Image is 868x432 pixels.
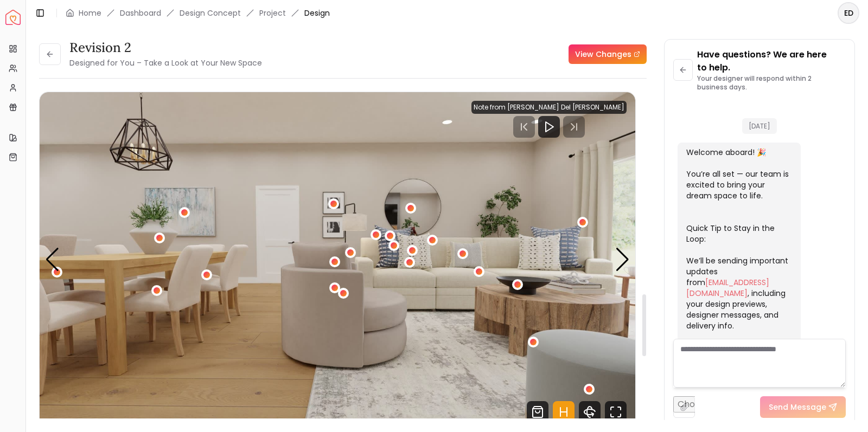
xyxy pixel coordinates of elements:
div: 1 / 6 [40,92,635,427]
a: Project [259,8,286,18]
svg: Fullscreen [605,401,627,423]
a: Dashboard [120,8,161,18]
div: Next slide [615,248,630,272]
img: Design Render 2 [40,92,635,427]
svg: Shop Products from this design [527,401,548,423]
div: Carousel [40,92,635,427]
li: Design Concept [180,8,241,18]
button: ED [838,2,859,24]
small: Designed for You – Take a Look at Your New Space [69,57,262,68]
p: Have questions? We are here to help. [697,48,846,74]
div: Previous slide [45,248,60,272]
img: Spacejoy Logo [5,10,21,25]
svg: 360 View [579,401,601,423]
p: Your designer will respond within 2 business days. [697,74,846,92]
a: Home [79,8,101,18]
nav: breadcrumb [66,8,330,18]
a: [EMAIL_ADDRESS][DOMAIN_NAME] [686,277,769,299]
a: Spacejoy [5,10,21,25]
svg: Play [542,120,556,133]
span: [DATE] [742,118,777,134]
span: ED [839,3,858,23]
span: Design [304,8,330,18]
a: View Changes [569,44,647,64]
svg: Hotspots Toggle [553,401,575,423]
div: Note from [PERSON_NAME] Del [PERSON_NAME] [471,101,627,114]
h3: revision 2 [69,39,262,56]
